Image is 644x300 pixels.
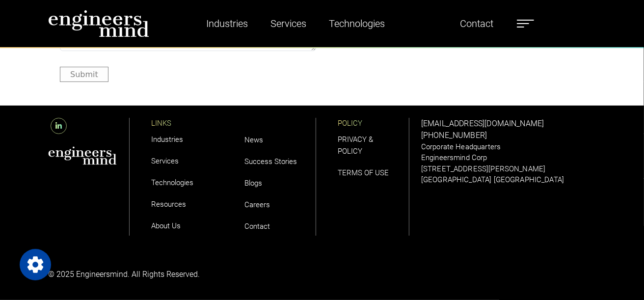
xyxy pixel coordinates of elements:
[421,119,544,128] a: [EMAIL_ADDRESS][DOMAIN_NAME]
[325,12,389,35] a: Technologies
[48,269,316,280] p: © 2025 Engineersmind. All Rights Reserved.
[48,146,117,165] img: aws
[267,12,310,35] a: Services
[421,152,596,164] p: Engineersmind Corp
[202,12,252,35] a: Industries
[421,141,596,153] p: Corporate Headquarters
[338,135,373,156] a: PRIVACY & POLICY
[151,178,193,187] a: Technologies
[421,131,487,140] a: [PHONE_NUMBER]
[60,67,108,82] button: Submit
[244,157,297,166] a: Success Stories
[338,118,409,129] p: POLICY
[151,118,223,129] p: LINKS
[421,174,596,186] p: [GEOGRAPHIC_DATA] [GEOGRAPHIC_DATA]
[244,200,270,209] a: Careers
[48,121,69,131] a: LinkedIn
[244,179,262,188] a: Blogs
[151,200,186,209] a: Resources
[151,221,181,230] a: About Us
[244,136,263,144] a: News
[456,12,497,35] a: Contact
[244,222,270,231] a: Contact
[151,135,183,144] a: Industries
[338,168,389,177] a: TERMS OF USE
[151,157,179,165] a: Services
[421,164,596,175] p: [STREET_ADDRESS][PERSON_NAME]
[48,10,149,37] img: logo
